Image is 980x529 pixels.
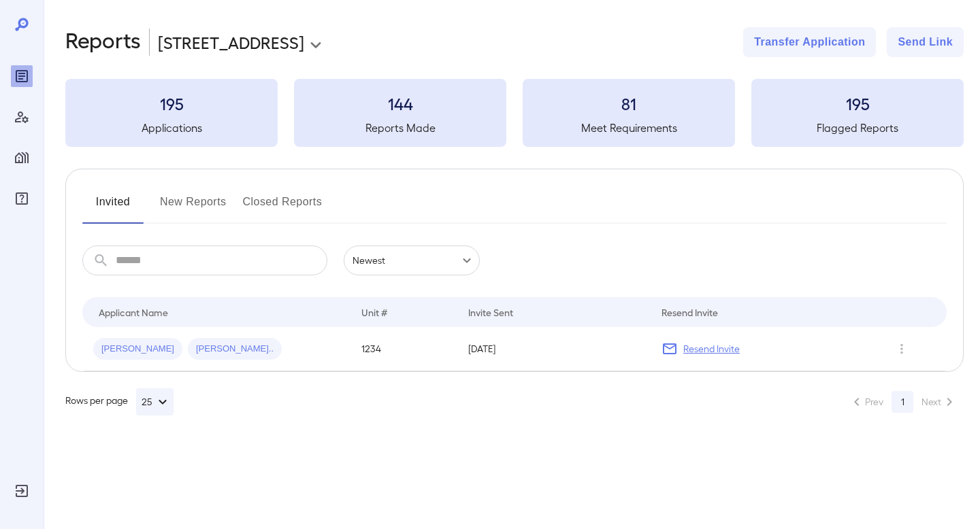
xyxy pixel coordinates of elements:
nav: pagination navigation [843,391,964,413]
div: Manage Users [11,106,33,128]
button: Send Link [887,27,964,57]
h2: Reports [65,27,141,57]
h5: Reports Made [294,120,506,136]
h3: 195 [65,92,278,114]
span: [PERSON_NAME] [93,343,182,356]
button: page 1 [892,391,913,413]
button: Invited [82,191,144,224]
h3: 81 [523,92,735,114]
span: [PERSON_NAME].. [188,343,282,356]
div: Reports [11,65,33,87]
button: 25 [136,388,174,415]
div: Unit # [361,304,387,320]
div: Resend Invite [661,304,718,320]
p: [STREET_ADDRESS] [158,31,304,53]
h3: 195 [751,92,964,114]
td: 1234 [350,327,458,371]
td: [DATE] [457,327,651,371]
div: FAQ [11,188,33,209]
p: Resend Invite [683,342,740,356]
button: Row Actions [891,338,913,360]
button: Closed Reports [243,191,323,224]
h3: 144 [294,92,506,114]
h5: Meet Requirements [523,120,735,136]
h5: Flagged Reports [751,120,964,136]
div: Rows per page [65,388,174,415]
button: New Reports [160,191,227,224]
summary: 195Applications144Reports Made81Meet Requirements195Flagged Reports [65,79,964,147]
div: Log Out [11,480,33,502]
div: Newest [344,245,480,275]
div: Applicant Name [99,304,168,320]
div: Invite Sent [468,304,513,320]
button: Transfer Application [743,27,876,57]
div: Manage Properties [11,147,33,169]
h5: Applications [65,120,278,136]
